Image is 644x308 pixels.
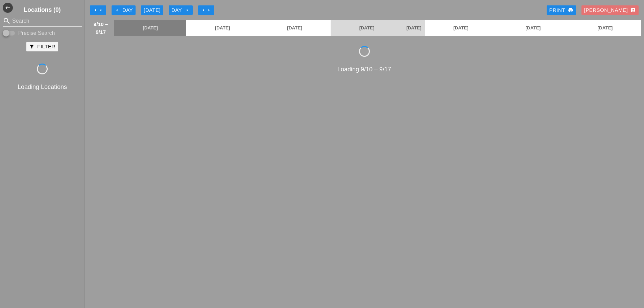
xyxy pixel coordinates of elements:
[12,16,72,26] input: Search
[169,5,193,15] button: Day
[331,20,403,36] a: [DATE]
[114,6,133,14] div: Day
[18,30,55,37] label: Precise Search
[259,20,331,36] a: [DATE]
[584,6,636,14] div: [PERSON_NAME]
[403,20,425,36] a: [DATE]
[1,82,83,92] div: Loading Locations
[171,6,190,14] div: Day
[568,7,573,13] i: print
[112,5,136,15] button: Day
[114,7,120,13] i: arrow_left
[29,43,55,51] div: Filter
[29,44,34,49] i: filter_alt
[206,7,212,13] i: arrow_right
[144,6,161,14] div: [DATE]
[141,5,163,15] button: [DATE]
[547,5,576,15] a: Print
[93,7,98,13] i: arrow_left
[98,7,103,13] i: arrow_left
[425,20,497,36] a: [DATE]
[201,7,206,13] i: arrow_right
[3,3,13,13] button: Shrink Sidebar
[3,29,82,37] div: Enable Precise search to match search terms exactly.
[3,3,13,13] i: west
[87,65,641,74] div: Loading 9/10 – 9/17
[114,20,186,36] a: [DATE]
[198,5,214,15] button: Move Ahead 1 Week
[185,7,190,13] i: arrow_right
[186,20,258,36] a: [DATE]
[569,20,641,36] a: [DATE]
[549,6,573,14] div: Print
[581,5,639,15] button: [PERSON_NAME]
[3,17,11,25] i: search
[26,42,58,51] button: Filter
[91,20,111,36] span: 9/10 – 9/17
[497,20,569,36] a: [DATE]
[630,7,636,13] i: account_box
[90,5,106,15] button: Move Back 1 Week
